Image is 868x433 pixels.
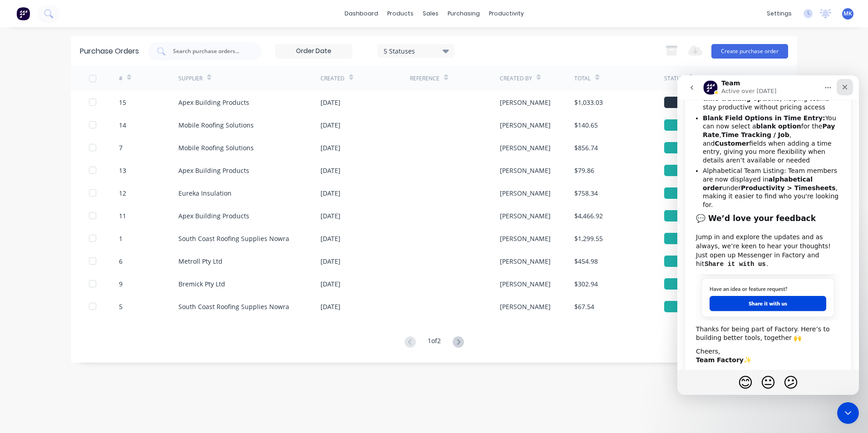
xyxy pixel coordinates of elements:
div: 15 [119,98,126,107]
div: Eureka Insulation [178,188,232,198]
div: 5 [119,302,123,311]
b: Customer [37,64,72,72]
div: 14 [119,120,126,130]
b: Time Tracking / Job [44,56,112,63]
div: # [119,74,123,83]
div: [PERSON_NAME] [500,98,551,107]
b: Blank Field Options in Time Entry: [25,39,148,46]
div: [PERSON_NAME] [500,256,551,266]
input: Search purchase orders... [172,47,247,56]
div: 9 [119,279,123,289]
span: confused reaction [102,296,125,318]
span: neutral face reaction [79,296,102,318]
img: Factory [16,7,30,20]
div: Apex Building Products [178,98,249,107]
div: [PERSON_NAME] [500,211,551,221]
div: [PERSON_NAME] [500,143,551,153]
a: dashboard [340,7,383,20]
div: [DATE] [321,188,340,198]
span: blush reaction [57,296,79,318]
div: Apex Building Products [178,211,249,221]
div: Reference [410,74,439,83]
div: Received [664,256,719,267]
h2: 💬 We’d love your feedback [19,138,163,153]
li: Alphabetical Team Listing: Team members are now displayed in under , making it easier to find who... [25,91,163,133]
div: [DATE] [321,143,340,153]
div: Metroll Pty Ltd [178,256,222,266]
div: Billed [664,210,719,221]
div: 1 of 2 [428,336,441,349]
div: Created By [500,74,532,83]
div: Mobile Roofing Solutions [178,143,254,153]
div: Jump in and explore the updates and as always, we’re keen to hear your thoughts! Just open up Mes... [19,157,163,193]
div: [DATE] [321,211,340,221]
div: purchasing [443,7,484,20]
div: $856.74 [574,143,598,153]
div: $1,299.55 [574,234,603,243]
div: Billed [664,278,719,290]
div: 6 [119,256,123,266]
span: 😕 [106,299,121,316]
div: [DATE] [321,98,340,107]
div: 7 [119,143,123,153]
div: [DATE] [321,302,340,311]
div: Received [664,233,719,244]
div: $454.98 [574,256,598,266]
code: Share it with us [27,185,89,193]
b: Productivity > Timesheets [64,109,158,116]
div: 13 [119,166,126,175]
div: $4,466.92 [574,211,603,221]
div: $140.65 [574,120,598,130]
b: Team Factory [19,281,66,288]
div: [PERSON_NAME] [500,188,551,198]
div: [DATE] [321,166,340,175]
div: Total [574,74,591,83]
div: [PERSON_NAME] [500,234,551,243]
iframe: Intercom live chat [677,75,859,395]
div: South Coast Roofing Supplies Nowra [178,302,289,311]
div: Billed [664,187,719,199]
div: Thanks for being part of Factory. Here’s to building better tools, together 🙌 [19,250,163,267]
b: blank option [79,47,124,54]
div: [DATE] [321,279,340,289]
div: $67.54 [574,302,594,311]
div: 1 [119,234,123,243]
span: 😊 [60,299,75,316]
div: $79.86 [574,166,594,175]
div: Supplier [178,74,202,83]
div: [DATE] [321,256,340,266]
div: Created [321,74,345,83]
div: Mobile Roofing Solutions [178,120,254,130]
div: [DATE] [321,120,340,130]
span: MK [843,10,852,18]
div: Purchase Orders [80,46,139,57]
b: Pay Rate [25,47,158,63]
div: Status [664,74,684,83]
div: 11 [119,211,126,221]
div: Billed [664,165,719,176]
div: [PERSON_NAME] [500,120,551,130]
div: settings [762,7,796,20]
button: Create purchase order [711,44,788,59]
div: Cheers, ​ ✨ [19,272,163,290]
div: sales [418,7,443,20]
div: Billed [664,142,719,153]
div: products [383,7,418,20]
div: [PERSON_NAME] [500,302,551,311]
div: $1,033.03 [574,98,603,107]
div: Apex Building Products [178,166,249,175]
div: 5 Statuses [384,46,449,55]
input: Order Date [276,44,352,58]
div: Billed [664,119,719,131]
iframe: Intercom live chat [837,402,859,424]
div: Bremick Pty Ltd [178,279,225,289]
div: 12 [119,188,126,198]
div: South Coast Roofing Supplies Nowra [178,234,289,243]
span: 😐 [83,299,98,316]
